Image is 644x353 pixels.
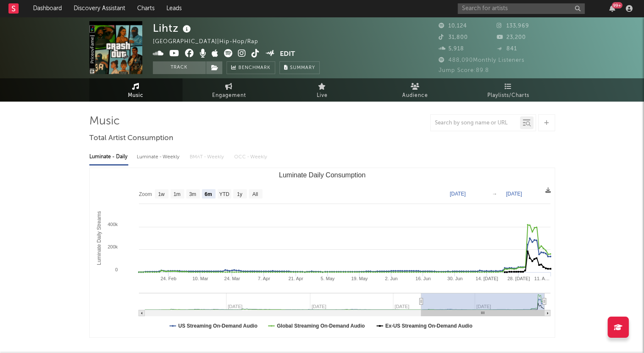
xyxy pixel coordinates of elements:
span: Summary [290,66,315,70]
input: Search by song name or URL [431,120,520,127]
button: Summary [279,61,320,74]
svg: Luminate Daily Consumption [90,168,555,337]
div: 99 + [612,2,622,8]
text: 24. Mar [224,276,240,281]
text: 16. Jun [415,276,431,281]
a: Live [276,78,369,102]
button: 99+ [609,5,615,12]
text: 400k [108,222,118,227]
span: Audience [402,91,428,101]
a: Music [89,78,182,102]
text: Zoom [139,191,152,197]
button: Track [153,61,206,74]
text: 28. [DATE] [507,276,530,281]
text: Luminate Daily Streams [96,211,102,265]
text: 30. Jun [447,276,462,281]
text: 11. A… [534,276,549,281]
text: 2. Jun [385,276,398,281]
a: Audience [369,78,462,102]
a: Benchmark [227,61,275,74]
text: 6m [205,191,212,197]
span: Playlists/Charts [487,91,529,101]
text: Global Streaming On-Demand Audio [276,323,365,329]
text: → [492,191,497,197]
text: Luminate Daily Consumption [279,171,365,179]
span: 488,090 Monthly Listeners [439,58,525,63]
span: Live [317,91,328,101]
a: Engagement [182,78,276,102]
span: Benchmark [238,63,271,73]
a: Playlists/Charts [462,78,555,102]
div: Lihtz [153,21,193,35]
span: Jump Score: 89.8 [439,68,489,73]
text: All [252,191,257,197]
text: 1m [173,191,180,197]
text: 0 [115,267,117,272]
text: 10. Mar [192,276,208,281]
text: 19. May [351,276,368,281]
text: 200k [108,244,118,249]
span: 133,969 [497,23,529,29]
text: [DATE] [450,191,466,197]
button: Edit [280,49,295,60]
div: [GEOGRAPHIC_DATA] | Hip-Hop/Rap [153,37,278,47]
text: Ex-US Streaming On-Demand Audio [385,323,472,329]
input: Search for artists [458,3,585,14]
text: 1y [237,191,242,197]
span: Engagement [212,91,246,101]
text: 5. May [321,276,335,281]
span: 31,800 [439,35,468,40]
span: 841 [497,46,517,52]
text: 24. Feb [160,276,176,281]
span: 10,124 [439,23,467,29]
text: 3m [189,191,196,197]
text: 1w [158,191,165,197]
text: US Streaming On-Demand Audio [178,323,257,329]
div: Luminate - Weekly [137,150,181,164]
text: 14. [DATE] [475,276,498,281]
span: Total Artist Consumption [89,133,173,143]
div: Luminate - Daily [89,150,128,164]
span: 23,200 [497,35,526,40]
span: 5,918 [439,46,464,52]
span: Music [128,91,144,101]
text: 7. Apr [257,276,270,281]
text: 21. Apr [288,276,303,281]
text: YTD [219,191,229,197]
text: [DATE] [506,191,522,197]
